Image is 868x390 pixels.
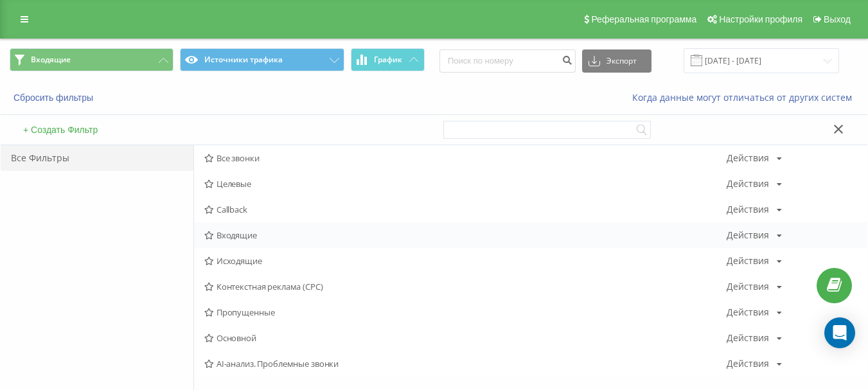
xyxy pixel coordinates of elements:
span: Реферальная программа [591,14,696,24]
div: Действия [727,256,769,265]
div: Действия [727,333,769,342]
div: Все Фильтры [1,145,193,171]
div: Действия [727,179,769,188]
button: Входящие [10,48,173,71]
div: Действия [727,205,769,214]
span: Контекстная реклама (CPC) [204,282,727,291]
div: Действия [727,231,769,240]
span: AI-анализ. Проблемные звонки [204,359,727,368]
span: Исходящие [204,256,727,265]
button: Сбросить фильтры [10,92,100,103]
div: Действия [727,359,769,368]
div: Действия [727,282,769,291]
span: Основной [204,333,727,342]
button: Экспорт [582,49,651,73]
button: + Создать Фильтр [19,124,102,136]
span: Входящие [204,231,727,240]
span: Callback [204,205,727,214]
button: Источники трафика [180,48,344,71]
span: График [374,55,402,64]
div: Действия [727,308,769,317]
span: Целевые [204,179,727,188]
div: Open Intercom Messenger [824,317,855,348]
a: Когда данные могут отличаться от других систем [632,91,858,103]
span: Пропущенные [204,308,727,317]
input: Поиск по номеру [439,49,576,73]
button: График [351,48,425,71]
span: Входящие [31,55,71,65]
span: Выход [824,14,851,24]
span: Все звонки [204,154,727,163]
div: Действия [727,154,769,163]
button: Закрыть [829,123,848,137]
span: Настройки профиля [719,14,802,24]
